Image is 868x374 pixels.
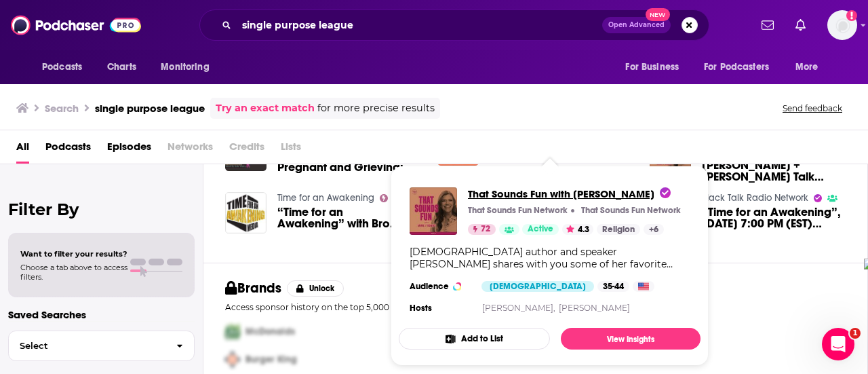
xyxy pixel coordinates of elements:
p: That Sounds Fun Network [581,205,681,216]
span: for more precise results [317,100,435,116]
a: Annie + Katy Talk About Being Single - Episode 908 [702,160,846,183]
button: Add to List [399,328,550,350]
button: Send feedback [778,102,846,114]
a: That Sounds Fun with Annie F. Downs [468,187,681,200]
span: That Sounds Fun with [PERSON_NAME] [468,187,671,200]
span: Open Advanced [608,22,665,29]
img: User Profile [827,10,857,40]
span: “Time for an Awakening”, [DATE] 7:00 PM (EST) guest; Author, Professional Basketball Player, and ... [702,206,846,229]
a: 72 [468,224,496,235]
h2: Brands [225,280,281,297]
span: Lists [281,136,301,164]
img: Second Pro Logo [220,345,245,373]
button: Open AdvancedNew [602,17,671,33]
span: For Podcasters [704,58,769,77]
div: Search podcasts, credits, & more... [199,10,709,41]
a: Time for an Awakening [277,192,374,204]
a: Religion [597,224,640,235]
a: Active [522,224,559,235]
a: Episodes [107,136,151,164]
button: open menu [616,54,696,80]
span: Credits [229,136,264,164]
a: All [16,136,29,164]
h3: single purpose league [95,102,205,115]
h2: Filter By [8,200,195,219]
div: [DEMOGRAPHIC_DATA] author and speaker [PERSON_NAME] shares with you some of her favorite things: ... [410,246,690,270]
img: First Pro Logo [220,318,245,345]
a: “Time for an Awakening” with Bro.Elliott, Sunday 6/16/2024 at 7:00 PM (EST) guest; Author, Profes... [277,206,421,229]
img: Podchaser - Follow, Share and Rate Podcasts [11,12,141,38]
span: For Business [625,58,679,77]
img: That Sounds Fun with Annie F. Downs [410,187,457,235]
iframe: Intercom live chat [822,328,854,360]
span: New [646,8,670,21]
a: Show notifications dropdown [790,14,811,37]
span: Charts [107,58,136,77]
svg: Add a profile image [846,10,857,21]
button: open menu [33,54,100,80]
span: Podcasts [42,58,82,77]
span: Monitoring [161,58,209,77]
span: Select [9,341,165,350]
span: 72 [481,223,490,236]
a: View Insights [561,328,701,350]
a: Charts [98,54,144,80]
a: Black Talk Radio Network [702,192,808,204]
span: [PERSON_NAME] + [PERSON_NAME] Talk About Being Single - Episode 908 [702,160,846,183]
span: Burger King [245,354,297,365]
button: open menu [151,54,226,80]
img: “Time for an Awakening” with Bro.Elliott, Sunday 6/16/2024 at 7:00 PM (EST) guest; Author, Profes... [225,192,267,233]
a: “Time for an Awakening”, Sunday 6/16/2024 at 7:00 PM (EST) guest; Author, Professional Basketball... [702,206,846,229]
a: Show notifications dropdown [756,14,779,37]
span: Logged in as amandawoods [827,10,857,40]
span: Active [528,223,553,236]
a: +6 [644,224,664,235]
p: Saved Searches [8,308,195,321]
a: Try an exact match [216,100,315,116]
p: Access sponsor history on the top 5,000 podcasts. [225,302,846,312]
span: Choose a tab above to access filters. [20,263,127,282]
span: 1 [850,328,861,339]
div: [DEMOGRAPHIC_DATA] [481,281,594,292]
h3: Search [45,102,79,115]
button: open menu [695,54,789,80]
a: Podcasts [45,136,91,164]
h3: Audience [410,281,471,292]
a: 38 [380,194,401,202]
button: Unlock [287,280,344,297]
p: That Sounds Fun Network [468,205,568,216]
h4: Hosts [410,303,432,314]
input: Search podcasts, credits, & more... [237,14,602,36]
button: open menu [786,54,835,80]
span: “Time for an Awakening” with Bro.[PERSON_NAME], [DATE] 7:00 PM (EST) guest; Author, Professional ... [277,206,421,229]
div: 35-44 [597,281,629,292]
a: [PERSON_NAME], [482,303,555,313]
button: 4.3 [562,224,593,235]
a: [PERSON_NAME] [559,303,630,313]
span: Want to filter your results? [20,249,127,259]
a: That Sounds Fun NetworkThat Sounds Fun Network [578,205,681,216]
span: Networks [167,136,213,164]
button: Show profile menu [827,10,857,40]
span: McDonalds [245,326,295,337]
span: More [795,58,818,77]
button: Select [8,331,195,361]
